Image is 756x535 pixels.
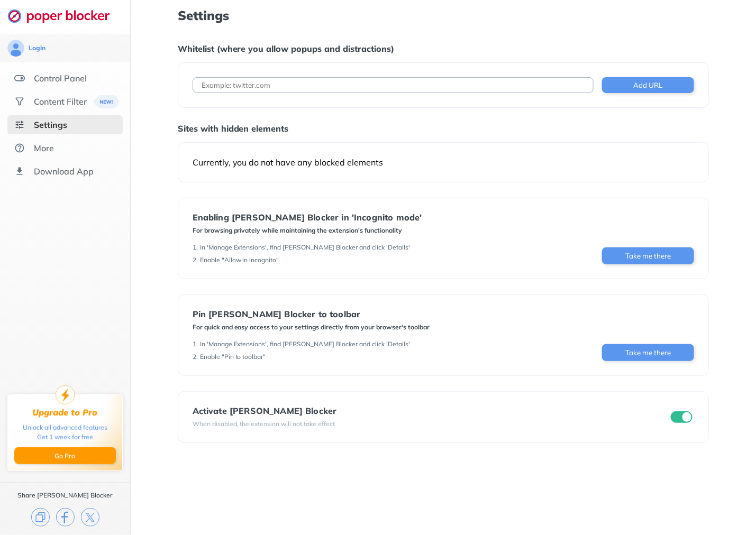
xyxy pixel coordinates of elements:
img: x.svg [81,508,99,527]
button: Take me there [602,247,694,264]
div: When disabled, the extension will not take effect [193,420,337,428]
div: Upgrade to Pro [33,408,98,418]
div: Download App [34,166,94,177]
div: Activate [PERSON_NAME] Blocker [193,406,337,416]
div: 1 . [193,243,198,252]
input: Example: twitter.com [193,77,594,93]
div: For quick and easy access to your settings directly from your browser's toolbar [193,323,430,331]
div: Content Filter [34,96,87,107]
img: facebook.svg [56,508,75,527]
img: menuBanner.svg [93,95,119,108]
div: In 'Manage Extensions', find [PERSON_NAME] Blocker and click 'Details' [200,243,411,252]
img: settings-selected.svg [14,119,25,130]
div: Control Panel [34,73,87,84]
button: Take me there [602,344,694,361]
div: Settings [34,119,67,130]
div: Sites with hidden elements [178,123,709,134]
div: Enable "Allow in incognito" [200,256,279,264]
div: For browsing privately while maintaining the extension's functionality [193,226,422,235]
div: Share [PERSON_NAME] Blocker [17,491,113,500]
img: social.svg [14,96,25,107]
div: Pin [PERSON_NAME] Blocker to toolbar [193,309,430,319]
img: avatar.svg [7,40,24,57]
h1: Settings [178,8,709,22]
button: Go Pro [14,447,116,464]
img: upgrade-to-pro.svg [56,385,75,404]
button: Add URL [602,77,694,93]
div: In 'Manage Extensions', find [PERSON_NAME] Blocker and click 'Details' [200,340,411,348]
img: copy.svg [31,508,50,527]
div: Enable "Pin to toolbar" [200,353,266,361]
img: logo-webpage.svg [7,8,121,23]
img: download-app.svg [14,166,25,177]
img: features.svg [14,73,25,84]
div: Currently, you do not have any blocked elements [193,157,695,168]
div: 1 . [193,340,198,348]
img: about.svg [14,143,25,153]
div: Login [29,44,45,52]
div: 2 . [193,256,198,264]
div: More [34,143,54,153]
div: Unlock all advanced features [23,423,107,432]
div: Whitelist (where you allow popups and distractions) [178,43,709,54]
div: Get 1 week for free [37,432,93,442]
div: 2 . [193,353,198,361]
div: Enabling [PERSON_NAME] Blocker in 'Incognito mode' [193,213,422,222]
